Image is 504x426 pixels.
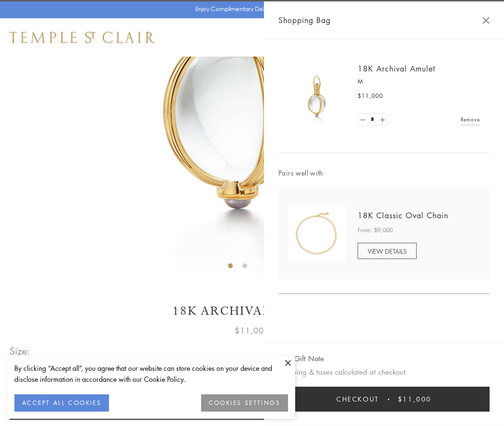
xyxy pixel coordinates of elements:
[398,394,432,404] span: $11,000
[201,394,288,412] button: COOKIES SETTINGS
[358,243,417,259] a: VIEW DETAILS
[336,394,379,404] span: Checkout
[14,363,288,385] div: By clicking “Accept all”, you agree that our website can store cookies on your device and disclos...
[358,114,368,126] a: Set quantity to 0
[482,17,490,24] button: Close Shopping Bag
[278,167,490,178] span: Pairs well with
[288,67,346,125] img: 18K Archival Amulet
[358,63,435,74] a: 18K Archival Amulet
[10,32,155,43] img: Temple St. Clair
[461,114,480,125] a: Remove
[195,4,304,14] p: Enjoy Complimentary Delivery & Returns
[358,91,383,101] span: $11,000
[377,114,387,126] a: Set quantity to 2
[278,366,490,378] p: Shipping & taxes calculated at checkout
[278,353,324,365] button: Add Gift Note
[235,324,269,337] span: $11,000
[288,205,346,262] img: N88865-OV18
[358,210,448,221] a: 18K Classic Oval Chain
[358,225,393,235] span: From: $9,000
[10,343,31,359] span: Size:
[368,247,407,256] span: VIEW DETAILS
[10,303,494,319] h1: 18K Archival Amulet
[358,77,480,86] p: M
[278,14,331,26] span: Shopping Bag
[278,387,490,412] button: Checkout $11,000
[14,394,109,412] button: ACCEPT ALL COOKIES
